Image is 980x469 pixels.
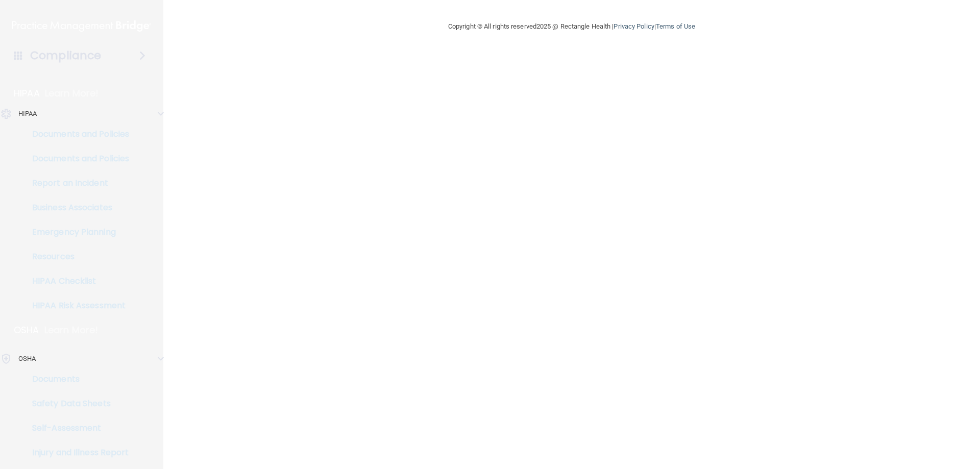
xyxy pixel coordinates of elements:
div: Copyright © All rights reserved 2025 @ Rectangle Health | | [385,10,758,43]
a: Terms of Use [656,22,695,30]
p: Learn More! [45,87,99,100]
p: HIPAA Risk Assessment [7,301,146,311]
p: OSHA [14,324,39,336]
p: Injury and Illness Report [7,448,146,458]
p: Resources [7,252,146,262]
p: Self-Assessment [7,423,146,433]
p: HIPAA Checklist [7,276,146,286]
h4: Compliance [30,48,101,63]
p: Documents [7,374,146,384]
p: OSHA [18,353,36,365]
p: Documents and Policies [7,129,146,139]
a: Privacy Policy [614,22,654,30]
p: Safety Data Sheets [7,399,146,409]
p: Emergency Planning [7,227,146,237]
p: Documents and Policies [7,154,146,164]
p: Learn More! [44,324,99,336]
p: Business Associates [7,203,146,213]
p: HIPAA [14,87,40,100]
p: HIPAA [18,108,37,120]
img: PMB logo [12,16,151,36]
p: Report an Incident [7,178,146,188]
